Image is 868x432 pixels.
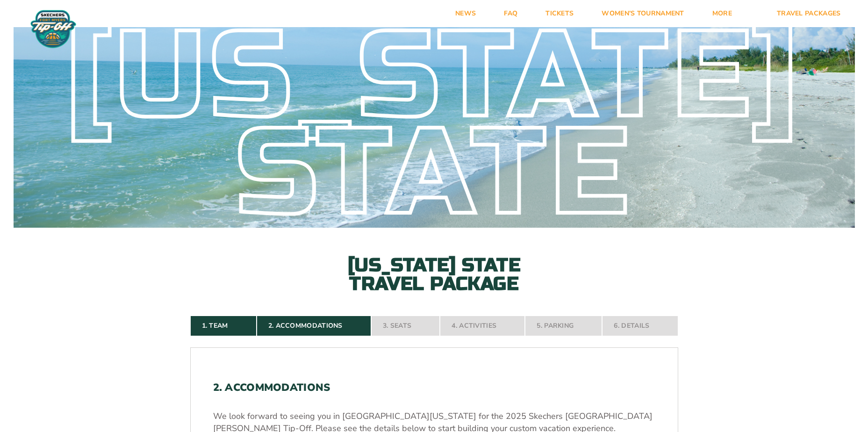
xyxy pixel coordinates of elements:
div: [US_STATE] State [14,28,855,222]
h2: [US_STATE] State Travel Package [331,256,537,293]
a: 1. Team [190,316,257,336]
img: Fort Myers Tip-Off [28,9,79,49]
h2: 2. Accommodations [213,382,655,394]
